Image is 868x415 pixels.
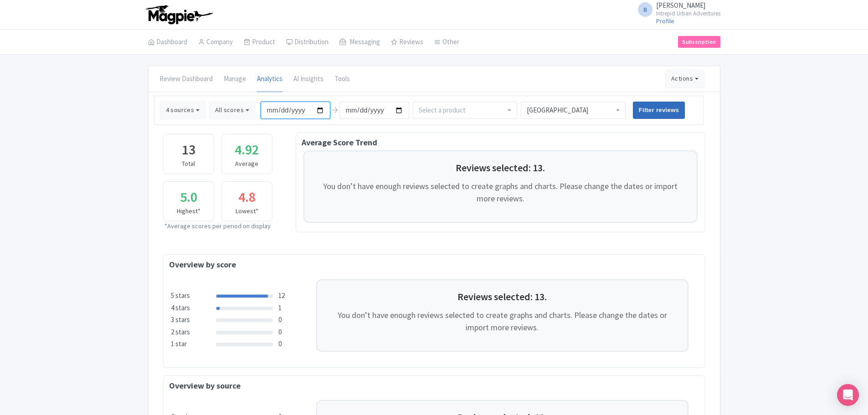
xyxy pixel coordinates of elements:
[177,206,200,216] div: Highest*
[656,10,720,16] small: Intrepid Urban Adventures
[209,101,255,119] button: All scores
[160,101,205,119] button: 4 sources
[419,106,467,114] input: Select a product
[302,136,699,149] div: Average Score Trend
[293,67,324,92] a: AI Insights
[236,206,258,216] div: Lowest*
[235,140,259,159] div: 4.92
[313,180,688,205] p: You don’t have enough reviews selected to create graphs and charts. Please change the dates or im...
[169,379,699,392] div: Overview by source
[456,161,545,174] strong: Reviews selected: 13.
[656,17,674,25] a: Profile
[656,1,705,10] span: [PERSON_NAME]
[244,30,275,55] a: Product
[678,36,720,48] a: Subscription
[638,2,652,17] span: B
[198,30,233,55] a: Company
[326,309,678,333] p: You don’t have enough reviews selected to create graphs and charts. Please change the dates or im...
[527,106,620,114] div: [GEOGRAPHIC_DATA]
[632,2,720,16] a: B [PERSON_NAME] Intrepid Urban Adventures
[339,30,380,55] a: Messaging
[171,327,190,338] label: 2 stars
[273,339,307,349] div: 0
[334,67,350,92] a: Tools
[235,159,258,169] div: Average
[238,188,256,206] div: 4.8
[286,30,329,55] a: Distribution
[273,291,307,301] div: 12
[171,315,190,325] label: 3 stars
[391,30,423,55] a: Reviews
[163,221,272,231] div: *Average scores per period on display
[273,303,307,313] div: 1
[273,315,307,325] div: 0
[182,140,195,159] div: 13
[224,67,246,92] a: Manage
[665,70,704,88] button: Actions
[171,339,187,349] label: 1 star
[144,5,214,25] img: logo-ab69f6fb50320c5b225c76a69d11143b.png
[169,258,699,271] div: Overview by score
[182,159,195,169] div: Total
[171,303,190,313] label: 4 stars
[171,291,190,301] label: 5 stars
[257,67,282,92] a: Analytics
[180,188,197,206] div: 5.0
[148,30,187,55] a: Dashboard
[837,384,859,406] div: Open Intercom Messenger
[457,290,547,303] strong: Reviews selected: 13.
[273,327,307,338] div: 0
[434,30,459,55] a: Other
[159,67,213,92] a: Review Dashboard
[633,102,685,119] input: Filter reviews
